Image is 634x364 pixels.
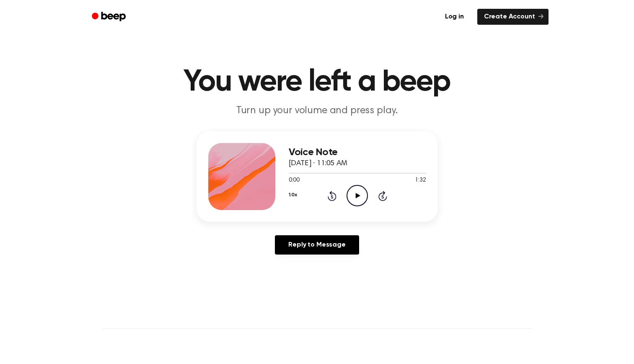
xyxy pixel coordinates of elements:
[477,9,549,25] a: Create Account
[86,9,133,25] a: Beep
[156,104,478,118] p: Turn up your volume and press play.
[289,160,347,167] span: [DATE] · 11:05 AM
[275,235,359,255] a: Reply to Message
[289,188,297,202] button: 1.0x
[289,147,426,158] h3: Voice Note
[289,176,300,185] span: 0:00
[437,7,472,26] a: Log in
[415,176,426,185] span: 1:32
[103,67,532,97] h1: You were left a beep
